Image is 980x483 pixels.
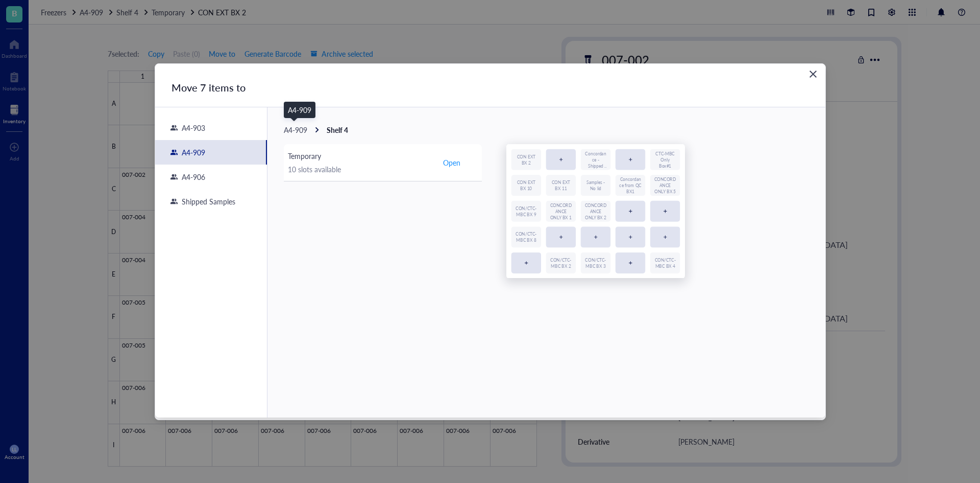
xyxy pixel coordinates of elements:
div: A4-909 [288,104,311,116]
button: Close [805,72,821,88]
button: Open [441,156,462,169]
span: Close [805,74,821,86]
div: A4-909 [178,148,205,157]
span: Shelf 4 [327,125,348,135]
div: 10 slots available [288,164,433,175]
div: A4-903 [178,123,205,132]
div: A4-906 [178,172,205,181]
div: Temporary [288,150,433,162]
span: A4-909 [284,125,307,135]
span: Open [443,158,460,167]
div: Move 7 items to [171,80,793,95]
div: Shipped Samples [178,197,235,206]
